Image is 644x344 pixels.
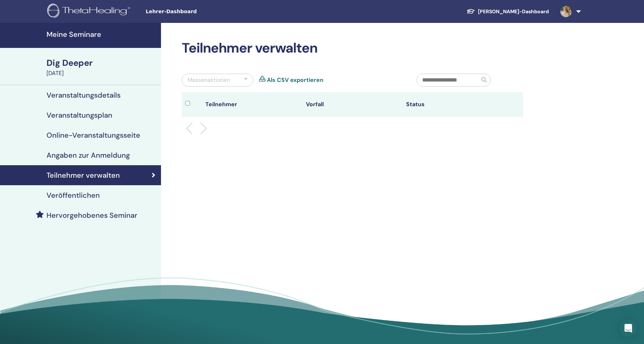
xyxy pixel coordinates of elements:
span: Lehrer-Dashboard [146,8,253,15]
img: logo.png [47,4,133,20]
th: Teilnehmer [202,92,302,117]
h4: Veranstaltungsdetails [47,91,121,99]
div: Open Intercom Messenger [620,320,637,337]
h4: Veröffentlichen [47,191,100,200]
h4: Angaben zur Anmeldung [47,151,130,159]
div: [DATE] [47,69,157,78]
div: Dig Deeper [47,57,157,69]
img: default.jpg [560,6,572,17]
h4: Veranstaltungsplan [47,111,112,119]
h4: Meine Seminare [47,30,157,39]
img: graduation-cap-white.svg [467,8,475,14]
h4: Online-Veranstaltungsseite [47,131,140,139]
a: Dig Deeper[DATE] [42,57,161,78]
h2: Teilnehmer verwalten [182,40,523,56]
h4: Teilnehmer verwalten [47,171,120,180]
th: Status [402,92,503,117]
th: Vorfall [302,92,403,117]
a: Als CSV exportieren [267,76,323,84]
h4: Hervorgehobenes Seminar [47,211,137,220]
div: Massenaktionen [187,76,230,84]
a: [PERSON_NAME]-Dashboard [461,5,555,18]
